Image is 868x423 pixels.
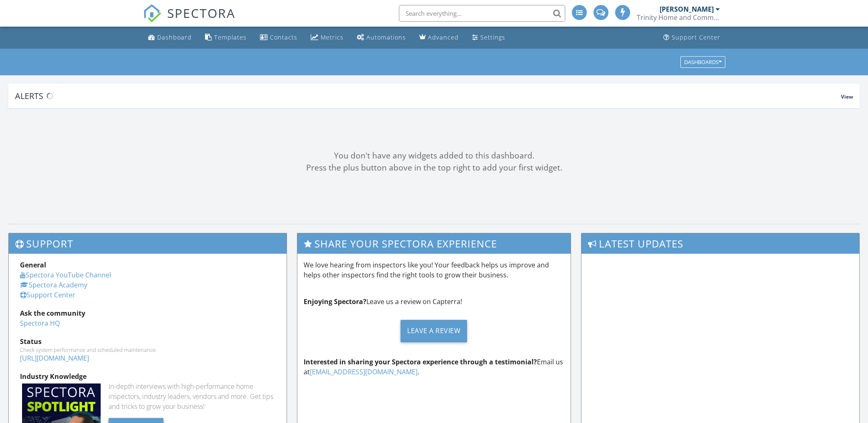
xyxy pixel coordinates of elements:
[307,30,347,45] a: Metrics
[672,33,720,41] div: Support Center
[416,30,462,45] a: Advanced
[581,233,859,254] h3: Latest Updates
[297,233,570,254] h3: Share Your Spectora Experience
[20,371,275,381] div: Industry Knowledge
[366,33,406,41] div: Automations
[321,33,344,41] div: Metrics
[304,357,564,377] p: Email us at .
[399,5,565,22] input: Search everything...
[310,367,418,376] a: [EMAIL_ADDRESS][DOMAIN_NAME]
[145,30,195,45] a: Dashboard
[20,270,111,280] a: Spectora YouTube Channel
[20,260,46,270] strong: General
[167,4,235,22] span: SPECTORA
[304,260,564,280] p: We love hearing from inspectors like you! Your feedback helps us improve and helps other inspecto...
[20,336,275,346] div: Status
[680,56,725,68] button: Dashboards
[401,320,467,342] div: Leave a Review
[20,280,87,289] a: Spectora Academy
[202,30,250,45] a: Templates
[304,297,564,307] p: Leave us a review on Capterra!
[20,346,275,353] div: Check system performance and scheduled maintenance.
[660,30,724,45] a: Support Center
[20,354,89,363] a: [URL][DOMAIN_NAME]
[15,90,841,101] div: Alerts
[8,162,860,174] div: Press the plus button above in the top right to add your first widget.
[143,4,161,22] img: The Best Home Inspection Software - Spectora
[354,30,409,45] a: Automations (Advanced)
[304,313,564,349] a: Leave a Review
[428,33,459,41] div: Advanced
[469,30,509,45] a: Settings
[304,357,537,366] strong: Interested in sharing your Spectora experience through a testimonial?
[257,30,301,45] a: Contacts
[9,233,287,254] h3: Support
[684,59,722,65] div: Dashboards
[20,308,275,318] div: Ask the community
[304,297,366,306] strong: Enjoying Spectora?
[480,33,505,41] div: Settings
[660,5,714,13] div: [PERSON_NAME]
[20,290,75,299] a: Support Center
[841,93,853,100] span: View
[8,150,860,162] div: You don't have any widgets added to this dashboard.
[109,381,276,411] div: In-depth interviews with high-performance home inspectors, industry leaders, vendors and more. Ge...
[214,33,247,41] div: Templates
[157,33,192,41] div: Dashboard
[637,13,720,22] div: Trinity Home and Commerical Inspection Services
[270,33,297,41] div: Contacts
[143,11,235,29] a: SPECTORA
[20,319,60,328] a: Spectora HQ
